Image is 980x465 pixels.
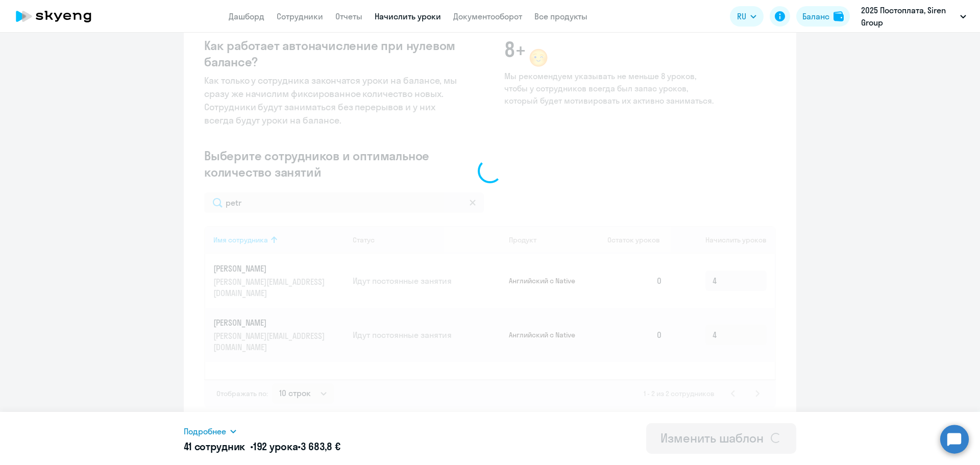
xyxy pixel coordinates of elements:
[253,440,298,453] span: 192 урока
[861,4,956,29] p: 2025 Постоплата, Siren Group
[229,11,264,21] a: Дашборд
[184,439,340,454] h5: 41 сотрудник • •
[737,10,746,22] span: RU
[730,6,764,27] button: RU
[856,4,971,29] button: 2025 Постоплата, Siren Group
[796,6,850,27] button: Балансbalance
[646,423,796,454] button: Изменить шаблон
[335,11,362,21] a: Отчеты
[802,10,829,22] div: Баланс
[375,11,441,21] a: Начислить уроки
[277,11,323,21] a: Сотрудники
[834,11,844,21] img: balance
[534,11,587,21] a: Все продукты
[660,430,764,446] div: Изменить шаблон
[453,11,522,21] a: Документооборот
[301,440,340,453] span: 3 683,8 €
[184,425,226,437] span: Подробнее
